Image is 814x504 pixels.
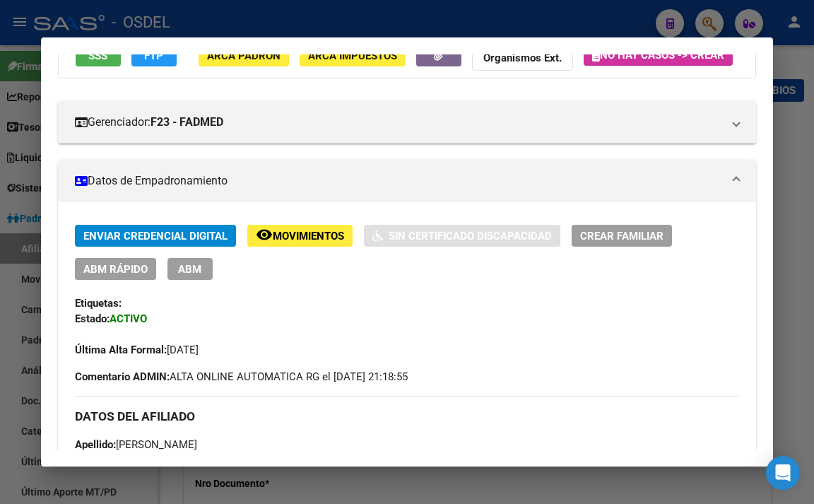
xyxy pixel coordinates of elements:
[75,312,110,325] strong: Estado:
[75,258,156,280] button: ABM Rápido
[131,45,177,66] button: FTP
[75,344,167,356] strong: Última Alta Formal:
[178,263,201,276] span: ABM
[110,312,147,325] strong: ACTIVO
[75,225,236,247] button: Enviar Credencial Digital
[389,230,552,242] span: Sin Certificado Discapacidad
[83,230,228,242] span: Enviar Credencial Digital
[256,226,273,243] mat-icon: remove_red_eye
[75,344,199,356] span: [DATE]
[75,172,723,189] mat-panel-title: Datos de Empadronamiento
[75,438,116,451] strong: Apellido:
[88,49,107,62] span: SSS
[75,409,740,424] h3: DATOS DEL AFILIADO
[766,456,800,490] div: Open Intercom Messenger
[75,438,197,451] span: [PERSON_NAME]
[472,45,573,71] button: Organismos Ext.
[167,258,213,280] button: ABM
[199,45,289,66] button: ARCA Padrón
[75,369,408,385] span: ALTA ONLINE AUTOMATICA RG el [DATE] 21:18:55
[207,49,281,62] span: ARCA Padrón
[592,49,724,61] span: No hay casos -> Crear
[76,45,121,66] button: SSS
[144,49,163,62] span: FTP
[75,297,122,310] strong: Etiquetas:
[83,263,148,276] span: ABM Rápido
[308,49,397,62] span: ARCA Impuestos
[75,370,170,383] strong: Comentario ADMIN:
[151,114,223,131] strong: F23 - FADMED
[300,45,406,66] button: ARCA Impuestos
[58,160,757,202] mat-expansion-panel-header: Datos de Empadronamiento
[58,101,757,143] mat-expansion-panel-header: Gerenciador:F23 - FADMED
[483,52,562,64] strong: Organismos Ext.
[273,230,344,242] span: Movimientos
[580,230,663,242] span: Crear Familiar
[364,225,560,247] button: Sin Certificado Discapacidad
[572,225,672,247] button: Crear Familiar
[247,225,353,247] button: Movimientos
[584,45,733,66] button: No hay casos -> Crear
[75,114,723,131] mat-panel-title: Gerenciador:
